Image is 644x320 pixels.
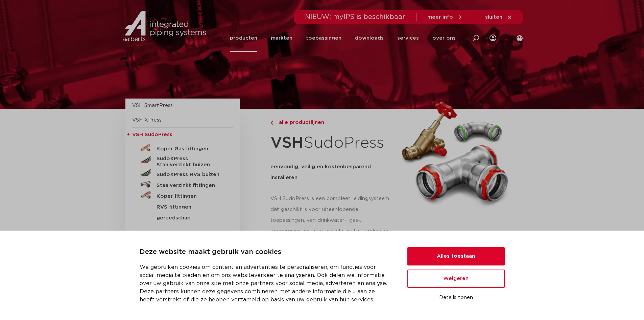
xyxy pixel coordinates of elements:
a: producten [230,24,257,52]
h5: RVS fittingen [157,204,223,210]
a: VSH XPress [132,118,162,123]
strong: VSH [270,135,304,151]
a: gereedschap [132,211,233,222]
a: Staalverzinkt fittingen [132,179,233,190]
a: SudoXPress Staalverzinkt buizen [132,153,233,168]
h5: Koper fittingen [157,193,223,199]
p: VSH SudoPress is een compleet leidingsysteem dat geschikt is voor uiteenlopende toepassingen, van... [270,193,393,248]
p: Deze website maakt gebruik van cookies [140,247,391,258]
span: alle productlijnen [275,120,324,125]
p: We gebruiken cookies om content en advertenties te personaliseren, om functies voor social media ... [140,263,391,304]
a: markten [271,24,292,52]
a: alle productlijnen [270,119,393,127]
a: Koper Gas fittingen [132,142,233,153]
h5: Staalverzinkt fittingen [157,183,223,189]
a: sluiten [485,14,512,20]
a: VSH SmartPress [132,103,173,108]
a: meer info [427,14,463,20]
span: meer info [427,15,453,20]
a: over ons [432,24,456,52]
button: Details tonen [407,292,505,303]
button: Weigeren [407,270,505,288]
img: chevron-right.svg [270,121,273,125]
a: services [397,24,419,52]
h1: SudoPress [270,130,393,156]
a: RVS fittingen [132,200,233,211]
span: VSH SudoPress [132,132,172,137]
h5: SudoXPress RVS buizen [157,172,223,178]
a: downloads [355,24,384,52]
div: my IPS [490,24,496,52]
h5: Koper Gas fittingen [157,146,223,152]
a: SudoXPress RVS buizen [132,168,233,179]
button: Alles toestaan [407,247,505,265]
h5: gereedschap [157,215,223,221]
nav: Menu [230,24,456,52]
h5: SudoXPress Staalverzinkt buizen [157,156,223,168]
a: Koper fittingen [132,190,233,200]
a: toepassingen [306,24,341,52]
strong: eenvoudig, veilig en kostenbesparend installeren [270,164,371,180]
span: sluiten [485,15,502,20]
span: NIEUW: myIPS is beschikbaar [305,14,405,20]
